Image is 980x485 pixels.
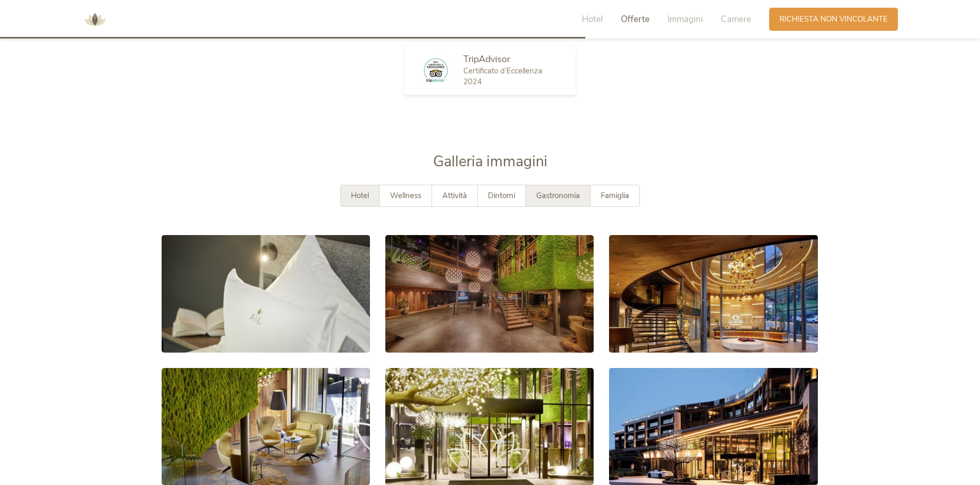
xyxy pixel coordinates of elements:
span: Offerte [621,13,650,25]
span: Hotel [351,190,369,201]
img: AMONTI & LUNARIS Wellnessresort [80,4,110,35]
span: Galleria immagini [433,151,547,171]
span: Famiglia [601,190,629,201]
span: Gastronomia [536,190,580,201]
span: TripAdvisor [463,53,510,65]
span: Immagini [668,13,703,25]
span: Certificato d’Eccellenza 2024 [463,66,542,87]
span: Richiesta non vincolante [779,14,888,25]
span: Hotel [582,13,603,25]
img: TripAdvisor [420,56,450,84]
span: Wellness [390,190,421,201]
span: Attività [442,190,467,201]
span: Dintorni [488,190,515,201]
span: Camere [721,13,751,25]
a: AMONTI & LUNARIS Wellnessresort [80,15,110,23]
